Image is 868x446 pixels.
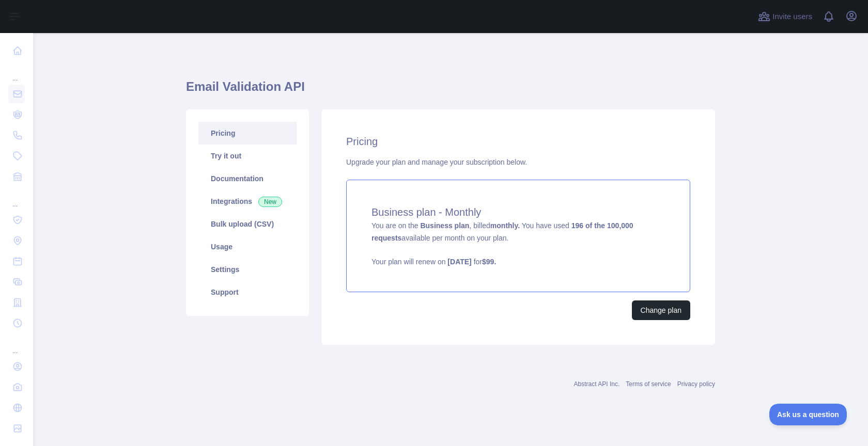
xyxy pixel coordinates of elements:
[186,78,715,103] h1: Email Validation API
[198,213,297,235] a: Bulk upload (CSV)
[756,8,814,25] button: Invite users
[198,122,297,145] a: Pricing
[371,205,665,219] h4: Business plan - Monthly
[346,134,690,149] h2: Pricing
[482,258,496,266] strong: $ 99 .
[198,258,297,281] a: Settings
[371,221,665,267] span: You are on the , billed You have used available per month on your plan.
[769,404,847,425] iframe: Toggle Customer Support
[574,380,620,388] a: Abstract API Inc.
[198,281,297,304] a: Support
[258,197,282,207] span: New
[626,380,671,388] a: Terms of service
[198,167,297,190] a: Documentation
[677,380,715,388] a: Privacy policy
[420,221,469,230] strong: Business plan
[8,334,25,355] div: ...
[8,62,25,83] div: ...
[8,188,25,209] div: ...
[346,157,690,167] div: Upgrade your plan and manage your subscription below.
[198,235,297,258] a: Usage
[371,221,633,242] strong: 196 of the 100,000 requests
[447,258,471,266] strong: [DATE]
[198,145,297,167] a: Try it out
[490,221,520,230] strong: monthly.
[632,300,690,320] button: Change plan
[371,257,665,267] p: Your plan will renew on for
[198,190,297,213] a: Integrations New
[772,11,812,23] span: Invite users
